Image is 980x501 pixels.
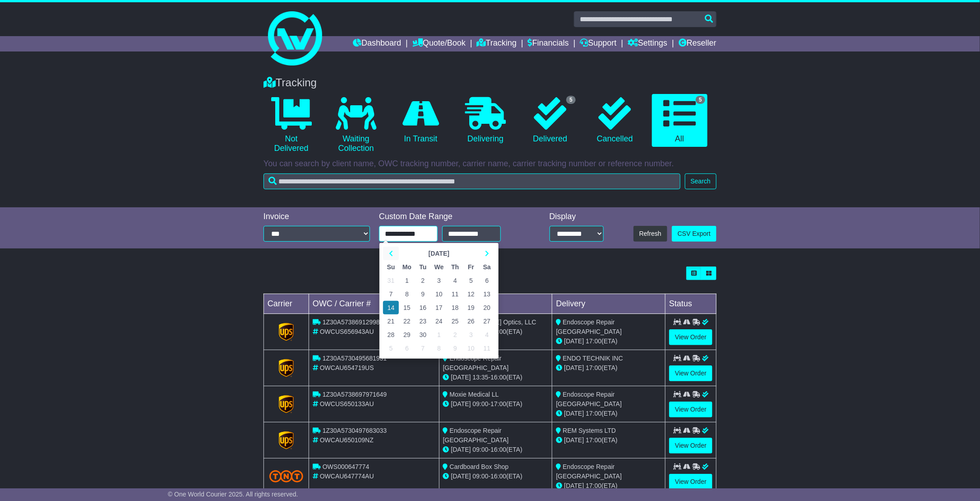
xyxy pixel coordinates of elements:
td: 12 [463,287,479,301]
td: 5 [383,342,399,355]
span: 17:00 [586,410,601,417]
span: 17:00 [586,364,601,371]
div: Display [550,212,604,222]
span: 17:00 [586,482,601,489]
span: OWCUS650133AU [320,400,374,407]
th: Select Month [399,247,479,260]
img: GetCarrierServiceLogo [279,323,294,341]
span: 1Z30A5730497683033 [323,427,387,434]
span: OWCUS656943AU [320,328,374,335]
td: 25 [447,314,463,328]
a: CSV Export [672,226,717,242]
td: 2 [415,274,431,287]
a: View Order [669,402,712,417]
td: 26 [463,314,479,328]
span: Endoscope Repair [GEOGRAPHIC_DATA] [556,391,622,407]
a: Financials [528,36,569,52]
span: [DATE] [451,400,471,407]
span: OWCAU654719US [320,364,374,371]
td: 23 [415,314,431,328]
td: 29 [399,328,415,342]
span: 17:00 [490,400,506,407]
span: 16:00 [490,446,506,453]
a: Waiting Collection [328,94,384,157]
td: 16 [415,301,431,314]
p: You can search by client name, OWC tracking number, carrier name, carrier tracking number or refe... [263,159,717,169]
span: Endoscope Repair [GEOGRAPHIC_DATA] [556,318,622,335]
div: Invoice [263,212,370,222]
div: - (ETA) [443,399,549,409]
td: 2 [447,328,463,342]
span: 17:00 [586,436,601,444]
td: 28 [383,328,399,342]
span: 1Z30A5730495681931 [323,355,387,362]
td: 13 [479,287,495,301]
span: [DATE] [564,482,584,489]
td: Delivery [552,294,666,314]
td: 15 [399,301,415,314]
td: 20 [479,301,495,314]
td: 6 [399,342,415,355]
td: 22 [399,314,415,328]
div: (ETA) [556,481,661,491]
span: OWCAU647774AU [320,473,374,480]
span: [DATE] [451,473,471,480]
div: (ETA) [556,435,661,445]
a: Support [580,36,616,52]
span: 09:00 [473,400,489,407]
span: 09:00 [473,446,489,453]
td: 11 [479,342,495,355]
td: 9 [447,342,463,355]
td: 3 [431,274,447,287]
div: - (ETA) [443,445,549,454]
div: - (ETA) [443,373,549,382]
td: 14 [383,301,399,314]
a: View Order [669,365,712,381]
th: Mo [399,260,415,274]
span: 5 [566,96,576,104]
td: 19 [463,301,479,314]
span: 17:00 [586,337,601,345]
td: 9 [415,287,431,301]
a: Dashboard [353,36,401,52]
td: 1 [431,328,447,342]
a: Cancelled [587,94,643,147]
div: Custom Date Range [379,212,524,222]
span: [DATE] [564,337,584,345]
th: Su [383,260,399,274]
a: Settings [628,36,667,52]
span: OWCAU650109NZ [320,436,374,444]
button: Refresh [633,226,667,242]
td: 7 [415,342,431,355]
a: View Order [669,438,712,454]
span: ENDO TECHNIK INC [563,355,623,362]
td: 8 [431,342,447,355]
td: 21 [383,314,399,328]
a: Delivering [458,94,513,147]
img: GetCarrierServiceLogo [279,431,294,449]
td: 3 [463,328,479,342]
img: GetCarrierServiceLogo [279,395,294,413]
a: Not Delivered [263,94,319,157]
td: 11 [447,287,463,301]
img: GetCarrierServiceLogo [279,359,294,377]
div: - (ETA) [443,472,549,481]
span: 16:00 [490,473,506,480]
span: 09:00 [473,473,489,480]
a: Reseller [679,36,717,52]
div: (ETA) [556,337,661,346]
span: [DATE] [564,410,584,417]
td: 10 [463,342,479,355]
th: We [431,260,447,274]
a: 5 Delivered [522,94,578,147]
span: [DATE] [451,374,471,381]
td: 1 [399,274,415,287]
a: View Order [669,329,712,345]
td: 4 [447,274,463,287]
span: Endoscope Repair [GEOGRAPHIC_DATA] [443,427,509,444]
td: 6 [479,274,495,287]
td: 4 [479,328,495,342]
a: 5 All [652,94,707,147]
td: 24 [431,314,447,328]
button: Search [685,173,717,189]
